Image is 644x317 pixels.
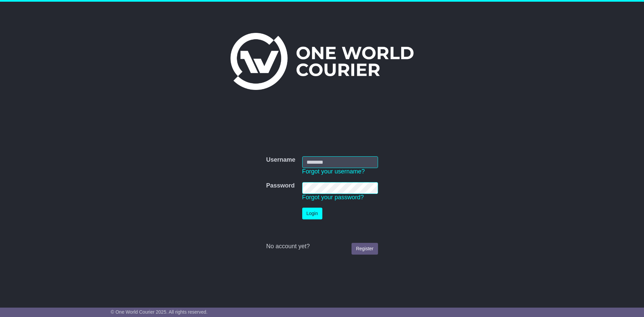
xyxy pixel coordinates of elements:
img: One World [230,33,414,90]
a: Forgot your username? [302,168,365,175]
a: Register [352,243,378,255]
label: Username [266,156,295,164]
div: No account yet? [266,243,378,250]
span: © One World Courier 2025. All rights reserved. [111,309,208,315]
button: Login [302,208,322,219]
a: Forgot your password? [302,194,364,201]
label: Password [266,182,294,190]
